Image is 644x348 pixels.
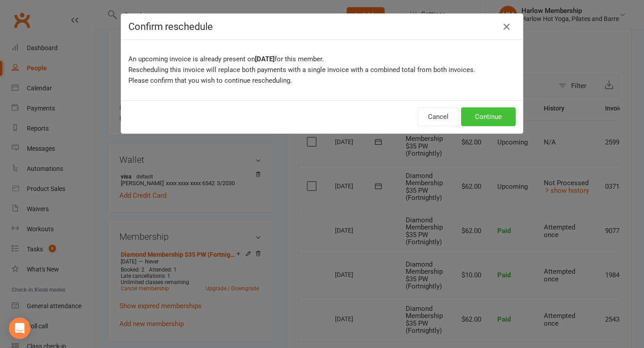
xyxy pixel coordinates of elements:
button: Close [500,20,514,34]
button: Cancel [418,107,459,126]
p: An upcoming invoice is already present on for this member. Rescheduling this invoice will replace... [128,54,516,86]
div: Open Intercom Messenger [9,318,30,339]
b: [DATE] [255,55,275,63]
h4: Confirm reschedule [128,21,516,32]
button: Continue [461,107,516,126]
